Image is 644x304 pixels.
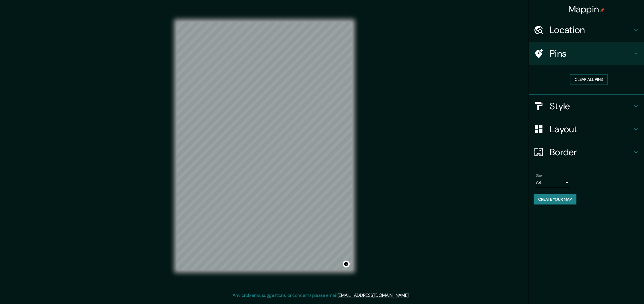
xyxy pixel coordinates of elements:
div: . [410,292,411,299]
a: [EMAIL_ADDRESS][DOMAIN_NAME] [338,292,409,298]
h4: Layout [550,123,632,135]
h4: Pins [550,48,632,59]
div: Layout [529,118,644,141]
div: Location [529,18,644,41]
div: Border [529,141,644,164]
div: Style [529,95,644,118]
button: Clear all pins [570,74,607,85]
div: . [409,292,410,299]
h4: Location [550,24,632,36]
div: Pins [529,42,644,65]
p: Any problems, suggestions, or concerns please email . [233,292,409,299]
h4: Mappin [568,3,605,15]
button: Toggle attribution [343,261,350,267]
h4: Border [550,146,632,158]
h4: Style [550,100,632,112]
div: A4 [536,178,570,187]
label: Size [536,173,542,178]
canvas: Map [177,22,352,270]
img: pin-icon.png [600,8,605,12]
button: Create your map [534,194,576,205]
